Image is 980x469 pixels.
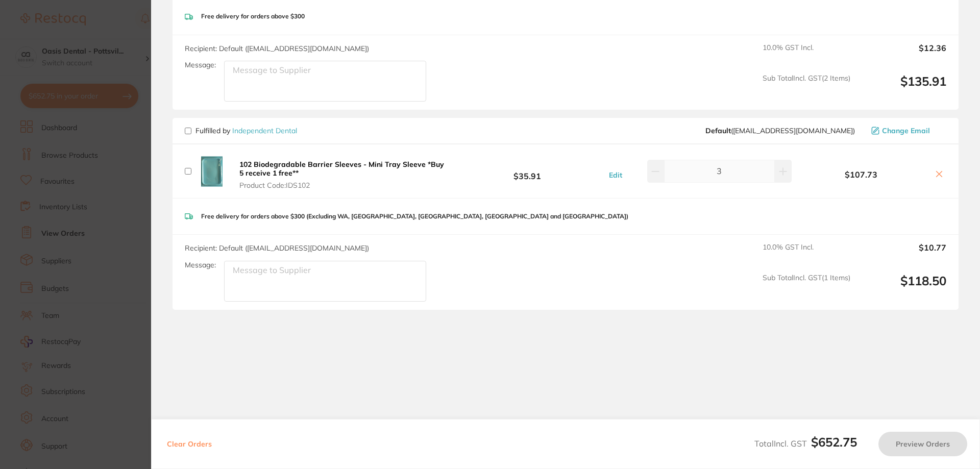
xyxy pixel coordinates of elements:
span: Sub Total Incl. GST ( 1 Items) [763,274,850,302]
p: Free delivery for orders above $300 (Excluding WA, [GEOGRAPHIC_DATA], [GEOGRAPHIC_DATA], [GEOGRAP... [201,213,628,220]
b: $35.91 [451,162,603,181]
output: $135.91 [859,74,946,102]
span: 10.0 % GST Incl. [763,243,850,265]
a: Independent Dental [232,126,297,135]
b: 102 Biodegradable Barrier Sleeves - Mini Tray Sleeve *Buy 5 receive 1 free** [239,160,444,177]
p: Fulfilled by [195,127,297,135]
span: Recipient: Default ( [EMAIL_ADDRESS][DOMAIN_NAME] ) [185,243,369,253]
button: Edit [606,170,625,180]
span: Recipient: Default ( [EMAIL_ADDRESS][DOMAIN_NAME] ) [185,44,369,53]
button: Change Email [868,126,946,135]
b: $107.73 [794,170,928,179]
span: orders@independentdental.com.au [705,127,855,135]
output: $118.50 [859,274,946,302]
button: Preview Orders [878,432,967,456]
span: 10.0 % GST Incl. [763,43,850,66]
label: Message: [185,61,216,69]
span: Sub Total Incl. GST ( 2 Items) [763,74,850,102]
label: Message: [185,261,216,269]
span: Product Code: IDS102 [239,181,448,189]
button: 102 Biodegradable Barrier Sleeves - Mini Tray Sleeve *Buy 5 receive 1 free** Product Code:IDS102 [236,160,451,189]
span: Change Email [882,127,930,135]
p: Free delivery for orders above $300 [201,13,305,20]
b: $652.75 [811,434,857,450]
output: $12.36 [859,43,946,66]
span: Total Incl. GST [754,438,857,449]
b: Default [705,126,731,135]
output: $10.77 [859,243,946,265]
img: ejY2NmFvZQ [195,155,228,188]
button: Clear Orders [164,432,215,456]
